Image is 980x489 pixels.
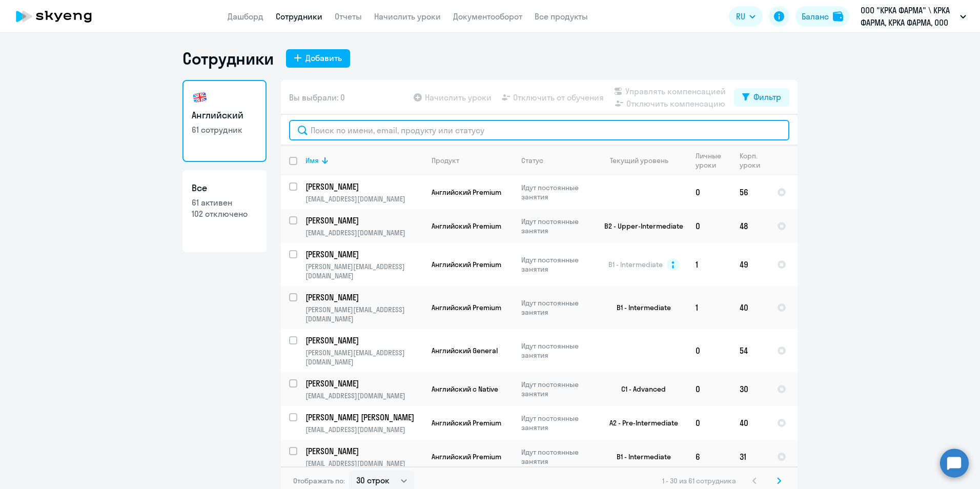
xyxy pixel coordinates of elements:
[855,4,971,29] button: ООО "КРКА ФАРМА" \ КРКА ФАРМА, КРКА ФАРМА, ООО
[182,80,267,162] a: Английский61 сотрудник
[305,215,423,226] a: [PERSON_NAME]
[432,418,501,427] span: Английский Premium
[608,260,663,269] span: B1 - Intermediate
[731,372,769,406] td: 30
[729,6,763,27] button: RU
[600,156,687,165] div: Текущий уровень
[192,109,257,122] h3: Английский
[592,372,687,406] td: C1 - Advanced
[453,11,522,22] a: Документооборот
[432,384,498,394] span: Английский с Native
[305,156,423,165] div: Имя
[305,249,423,260] a: [PERSON_NAME]
[305,459,423,468] p: [EMAIL_ADDRESS][DOMAIN_NAME]
[432,303,501,312] span: Английский Premium
[305,249,421,260] p: [PERSON_NAME]
[192,197,257,208] p: 61 активен
[521,183,591,201] p: Идут постоянные занятия
[432,260,501,269] span: Английский Premium
[521,255,591,274] p: Идут постоянные занятия
[521,414,591,432] p: Идут постоянные занятия
[696,151,724,170] div: Личные уроки
[305,181,423,192] a: [PERSON_NAME]
[305,378,421,389] p: [PERSON_NAME]
[731,329,769,372] td: 54
[833,11,843,22] img: balance
[305,445,423,457] a: [PERSON_NAME]
[305,391,423,400] p: [EMAIL_ADDRESS][DOMAIN_NAME]
[734,88,789,107] button: Фильтр
[305,335,421,346] p: [PERSON_NAME]
[592,406,687,440] td: A2 - Pre-Intermediate
[535,11,588,22] a: Все продукты
[305,228,423,237] p: [EMAIL_ADDRESS][DOMAIN_NAME]
[432,156,513,165] div: Продукт
[305,425,423,434] p: [EMAIL_ADDRESS][DOMAIN_NAME]
[687,286,731,329] td: 1
[521,156,591,165] div: Статус
[592,209,687,243] td: B2 - Upper-Intermediate
[687,243,731,286] td: 1
[521,156,543,165] div: Статус
[432,188,501,197] span: Английский Premium
[432,156,459,165] div: Продукт
[731,286,769,329] td: 40
[374,11,441,22] a: Начислить уроки
[293,476,345,485] span: Отображать по:
[192,124,257,135] p: 61 сотрудник
[740,151,762,170] div: Корп. уроки
[305,378,423,389] a: [PERSON_NAME]
[662,476,736,485] span: 1 - 30 из 61 сотрудника
[521,447,591,466] p: Идут постоянные занятия
[286,49,350,68] button: Добавить
[731,440,769,474] td: 31
[305,445,421,457] p: [PERSON_NAME]
[521,298,591,317] p: Идут постоянные занятия
[687,209,731,243] td: 0
[305,305,423,323] p: [PERSON_NAME][EMAIL_ADDRESS][DOMAIN_NAME]
[182,48,274,69] h1: Сотрудники
[731,243,769,286] td: 49
[736,10,745,23] span: RU
[687,329,731,372] td: 0
[592,286,687,329] td: B1 - Intermediate
[861,4,956,29] p: ООО "КРКА ФАРМА" \ КРКА ФАРМА, КРКА ФАРМА, ООО
[521,217,591,235] p: Идут постоянные занятия
[432,221,501,231] span: Английский Premium
[687,372,731,406] td: 0
[305,292,421,303] p: [PERSON_NAME]
[305,335,423,346] a: [PERSON_NAME]
[289,91,345,104] span: Вы выбрали: 0
[795,6,849,27] button: Балансbalance
[740,151,768,170] div: Корп. уроки
[192,208,257,219] p: 102 отключено
[687,406,731,440] td: 0
[432,452,501,461] span: Английский Premium
[305,194,423,203] p: [EMAIL_ADDRESS][DOMAIN_NAME]
[305,181,421,192] p: [PERSON_NAME]
[289,120,789,140] input: Поиск по имени, email, продукту или статусу
[592,440,687,474] td: B1 - Intermediate
[305,156,319,165] div: Имя
[753,91,781,103] div: Фильтр
[610,156,668,165] div: Текущий уровень
[432,346,498,355] span: Английский General
[276,11,322,22] a: Сотрудники
[305,215,421,226] p: [PERSON_NAME]
[305,412,421,423] p: [PERSON_NAME] [PERSON_NAME]
[731,406,769,440] td: 40
[192,181,257,195] h3: Все
[696,151,731,170] div: Личные уроки
[335,11,362,22] a: Отчеты
[192,89,208,106] img: english
[305,348,423,366] p: [PERSON_NAME][EMAIL_ADDRESS][DOMAIN_NAME]
[305,292,423,303] a: [PERSON_NAME]
[305,262,423,280] p: [PERSON_NAME][EMAIL_ADDRESS][DOMAIN_NAME]
[687,175,731,209] td: 0
[182,170,267,252] a: Все61 активен102 отключено
[687,440,731,474] td: 6
[305,52,342,64] div: Добавить
[228,11,263,22] a: Дашборд
[802,10,829,23] div: Баланс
